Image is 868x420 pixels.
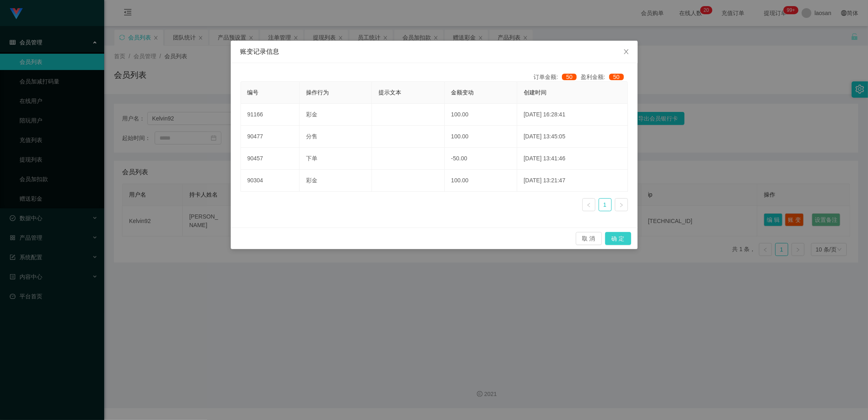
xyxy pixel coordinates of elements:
span: 创建时间 [524,89,547,96]
li: 上一页 [582,198,595,211]
span: 50 [609,74,624,80]
td: 彩金 [300,104,372,126]
div: 账变记录信息 [241,47,628,56]
span: 50 [562,74,577,80]
td: 100.00 [445,104,517,126]
button: Close [615,41,638,63]
i: 图标: right [619,203,624,208]
button: 取 消 [576,232,602,245]
td: 100.00 [445,126,517,148]
td: [DATE] 13:41:46 [517,148,628,170]
td: 分售 [300,126,372,148]
span: 编号 [247,89,259,96]
td: 90304 [241,170,300,192]
div: 订单金额: [534,73,581,81]
li: 下一页 [615,198,628,211]
td: [DATE] 13:21:47 [517,170,628,192]
td: 90457 [241,148,300,170]
span: 金额变动 [451,89,474,96]
td: [DATE] 16:28:41 [517,104,628,126]
td: 90477 [241,126,300,148]
span: 提示文本 [378,89,401,96]
span: 操作行为 [306,89,329,96]
i: 图标: close [623,48,630,55]
a: 1 [599,199,611,211]
td: 下单 [300,148,372,170]
td: 91166 [241,104,300,126]
td: -50.00 [445,148,517,170]
i: 图标: left [586,203,591,208]
div: 盈利金额: [581,73,627,81]
li: 1 [599,198,612,211]
td: [DATE] 13:45:05 [517,126,628,148]
button: 确 定 [605,232,631,245]
td: 100.00 [445,170,517,192]
td: 彩金 [300,170,372,192]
